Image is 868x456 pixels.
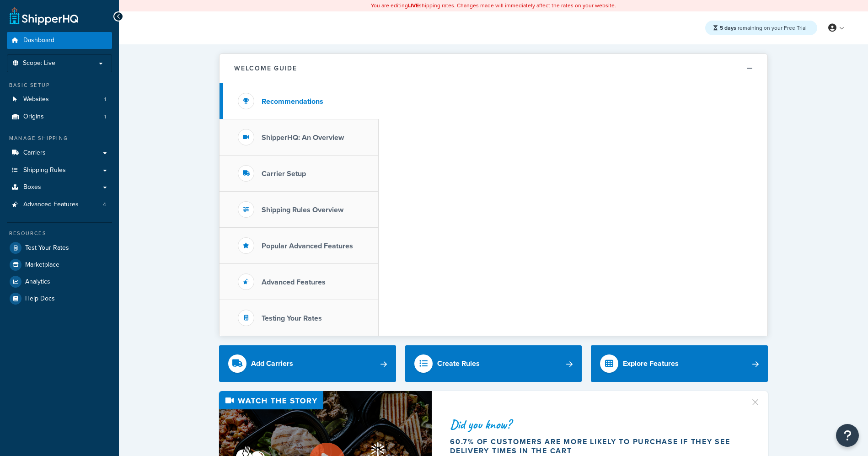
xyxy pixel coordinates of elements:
[104,96,106,103] span: 1
[7,134,112,142] div: Manage Shipping
[7,274,112,290] a: Analytics
[836,424,859,447] button: Open Resource Center
[405,345,582,382] a: Create Rules
[450,437,739,456] div: 60.7% of customers are more likely to purchase if they see delivery times in the cart
[437,357,480,370] div: Create Rules
[7,145,112,161] a: Carriers
[7,162,112,179] a: Shipping Rules
[262,278,326,286] h3: Advanced Features
[623,357,679,370] div: Explore Features
[450,418,739,431] div: Did you know?
[7,108,112,125] a: Origins1
[262,134,344,142] h3: ShipperHQ: An Overview
[23,113,44,121] span: Origins
[7,290,112,307] a: Help Docs
[219,345,396,382] a: Add Carriers
[25,295,55,303] span: Help Docs
[23,183,41,191] span: Boxes
[7,240,112,256] a: Test Your Rates
[720,24,807,32] span: remaining on your Free Trial
[23,37,54,44] span: Dashboard
[7,91,112,108] a: Websites1
[262,170,306,178] h3: Carrier Setup
[7,108,112,125] li: Origins
[23,59,55,67] span: Scope: Live
[23,166,66,174] span: Shipping Rules
[103,201,106,209] span: 4
[7,257,112,273] a: Marketplace
[220,54,767,83] button: Welcome Guide
[408,1,419,10] b: LIVE
[720,24,736,32] strong: 5 days
[251,357,293,370] div: Add Carriers
[104,113,106,121] span: 1
[7,91,112,108] li: Websites
[262,314,322,322] h3: Testing Your Rates
[25,261,59,269] span: Marketplace
[23,201,79,209] span: Advanced Features
[25,244,69,252] span: Test Your Rates
[262,242,353,250] h3: Popular Advanced Features
[7,230,112,237] div: Resources
[23,149,46,157] span: Carriers
[23,96,49,103] span: Websites
[7,32,112,49] a: Dashboard
[262,206,343,214] h3: Shipping Rules Overview
[7,196,112,213] li: Advanced Features
[591,345,768,382] a: Explore Features
[262,97,323,106] h3: Recommendations
[7,196,112,213] a: Advanced Features4
[7,81,112,89] div: Basic Setup
[234,65,297,72] h2: Welcome Guide
[7,179,112,196] a: Boxes
[25,278,50,286] span: Analytics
